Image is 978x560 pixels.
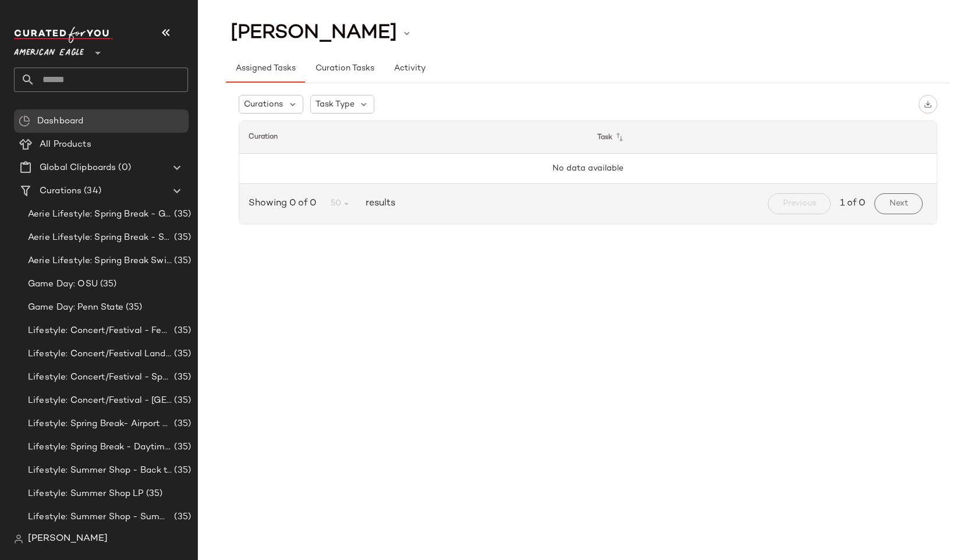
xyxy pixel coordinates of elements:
[28,278,98,291] span: Game Day: OSU
[28,394,172,407] span: Lifestyle: Concert/Festival - [GEOGRAPHIC_DATA]
[361,197,395,211] span: results
[588,121,937,154] th: Task
[14,27,113,43] img: cfy_white_logo.C9jOOHJF.svg
[172,371,191,384] span: (35)
[28,301,123,314] span: Game Day: Penn State
[28,441,172,454] span: Lifestyle: Spring Break - Daytime Casual
[123,301,143,314] span: (35)
[314,64,374,73] span: Curation Tasks
[37,115,83,128] span: Dashboard
[28,254,172,268] span: Aerie Lifestyle: Spring Break Swimsuits Landing Page
[28,464,172,477] span: Lifestyle: Summer Shop - Back to School Essentials
[28,417,172,431] span: Lifestyle: Spring Break- Airport Style
[244,98,283,111] span: Curations
[19,115,30,127] img: svg%3e
[889,199,908,208] span: Next
[249,197,321,211] span: Showing 0 of 0
[172,231,191,244] span: (35)
[874,193,923,214] button: Next
[28,348,172,361] span: Lifestyle: Concert/Festival Landing Page
[14,40,84,61] span: American Eagle
[239,154,937,184] td: No data available
[28,231,172,244] span: Aerie Lifestyle: Spring Break - Sporty
[172,441,191,454] span: (35)
[81,185,101,198] span: (34)
[172,464,191,477] span: (35)
[28,532,108,546] span: [PERSON_NAME]
[14,534,23,544] img: svg%3e
[28,371,172,384] span: Lifestyle: Concert/Festival - Sporty
[144,487,163,501] span: (35)
[235,64,296,73] span: Assigned Tasks
[28,324,172,338] span: Lifestyle: Concert/Festival - Femme
[172,394,191,407] span: (35)
[116,161,130,175] span: (0)
[172,417,191,431] span: (35)
[28,511,172,524] span: Lifestyle: Summer Shop - Summer Abroad
[316,98,355,111] span: Task Type
[239,121,588,154] th: Curation
[40,161,116,175] span: Global Clipboards
[172,208,191,221] span: (35)
[172,254,191,268] span: (35)
[172,324,191,338] span: (35)
[840,197,865,211] span: 1 of 0
[924,100,932,108] img: svg%3e
[40,185,81,198] span: Curations
[28,208,172,221] span: Aerie Lifestyle: Spring Break - Girly/Femme
[394,64,426,73] span: Activity
[28,487,144,501] span: Lifestyle: Summer Shop LP
[172,511,191,524] span: (35)
[98,278,117,291] span: (35)
[40,138,91,151] span: All Products
[172,348,191,361] span: (35)
[231,22,397,44] span: [PERSON_NAME]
